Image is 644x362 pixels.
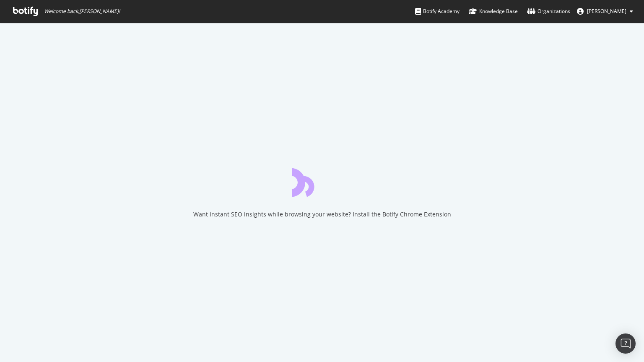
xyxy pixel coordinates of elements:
div: Botify Academy [415,7,460,16]
div: Organizations [527,7,570,16]
div: Want instant SEO insights while browsing your website? Install the Botify Chrome Extension [193,210,451,219]
div: animation [292,167,352,197]
span: Alex Keene [587,8,626,15]
button: [PERSON_NAME] [570,5,640,18]
span: Welcome back, [PERSON_NAME] ! [44,8,120,15]
div: Knowledge Base [469,7,518,16]
div: Open Intercom Messenger [615,333,636,354]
